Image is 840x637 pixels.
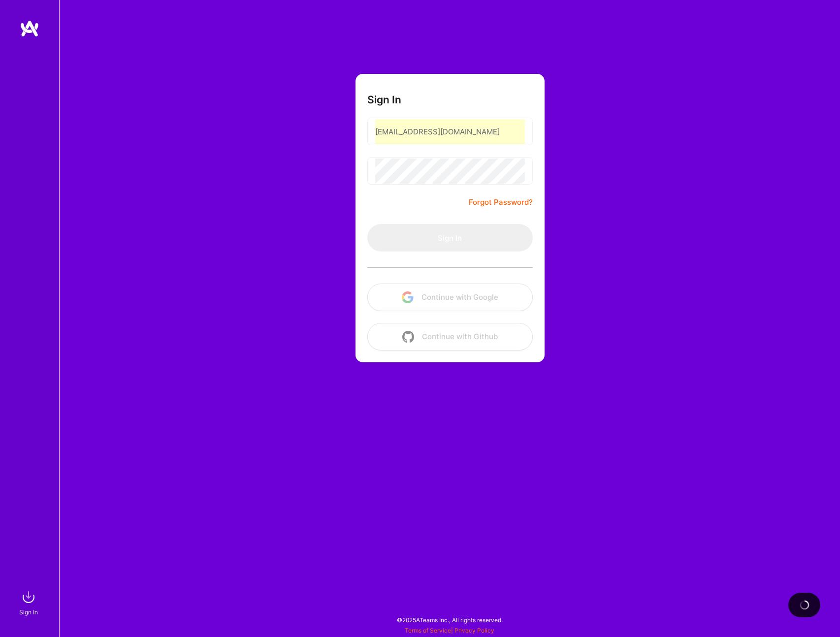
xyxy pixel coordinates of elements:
[367,224,533,252] button: Sign In
[19,607,38,617] div: Sign In
[367,323,533,350] button: Continue with Github
[405,627,451,634] a: Terms of Service
[367,284,533,311] button: Continue with Google
[19,587,38,607] img: sign in
[402,291,414,303] img: icon
[367,94,401,106] h3: Sign In
[454,627,494,634] a: Privacy Policy
[405,627,494,634] span: |
[21,587,38,617] a: sign inSign In
[797,598,811,612] img: loading
[375,119,525,144] input: Email...
[402,331,414,343] img: icon
[59,607,840,632] div: © 2025 ATeams Inc., All rights reserved.
[469,196,533,208] a: Forgot Password?
[20,20,39,37] img: logo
